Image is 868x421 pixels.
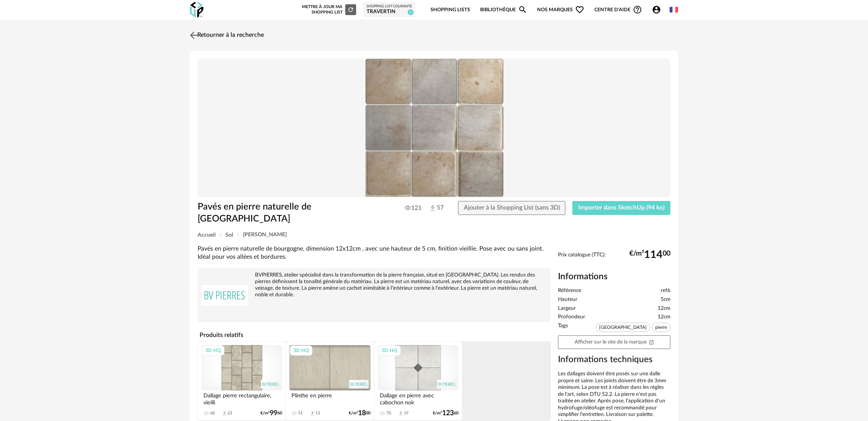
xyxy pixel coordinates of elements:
[378,390,458,406] div: Dallage en pierre avec cabochon noir
[518,5,527,14] span: Magnify icon
[670,5,678,14] img: fr
[644,252,663,258] span: 114
[386,411,391,416] div: 70
[290,345,312,356] div: 3D HQ
[198,201,390,225] h1: Pavés en pierre naturelle de [GEOGRAPHIC_DATA]
[558,354,670,365] h3: Informations techniques
[433,411,458,416] div: €/m² 60
[658,314,670,321] span: 12cm
[575,5,584,14] span: Heart Outline icon
[310,411,315,416] span: Download icon
[661,296,670,303] span: 5cm
[558,323,568,334] span: Tags
[202,345,224,356] div: 3D HQ
[558,271,670,282] h2: Informations
[408,9,413,15] span: 0
[198,245,550,261] div: Pavés en pierre naturelle de bourgogne, dimension 12x12cm , avec une hauteur de 5 cm, finition vi...
[378,345,401,356] div: 3D HQ
[652,5,661,14] span: Account Circle icon
[661,287,670,294] span: ref6
[243,232,287,237] span: [PERSON_NAME]
[649,339,654,344] span: Open In New icon
[347,7,354,12] span: Refresh icon
[201,390,282,406] div: Dallage pierre rectangulaire, vieilli
[315,411,320,416] div: 13
[260,411,282,416] div: €/m² 60
[537,1,584,19] span: Nos marques
[652,5,665,14] span: Account Circle icon
[374,342,462,420] a: 3D HQ Dallage en pierre avec cabochon noir 70 Download icon 19 €/m²12360
[464,204,560,211] span: Ajouter à la Shopping List (sans 3D)
[188,27,264,44] a: Retourner à la recherche
[367,4,412,9] div: Shopping List courante
[633,5,642,14] span: Help Circle Outline icon
[558,296,577,303] span: Hauteur
[298,411,303,416] div: 51
[429,204,444,212] span: 57
[558,335,670,349] a: Afficher sur le site de la marqueOpen In New icon
[289,390,370,406] div: Plinthe en pierre
[201,272,248,318] img: brand logo
[210,411,215,416] div: 68
[558,252,670,266] div: Prix catalogue (TTC):
[201,272,546,298] div: BVPIERRES, atelier spécialisé dans la transformation de la pierre française, situé en [GEOGRAPHIC...
[594,5,642,14] span: Centre d'aideHelp Circle Outline icon
[198,329,550,341] h4: Produits relatifs
[629,252,670,258] div: €/m² 00
[358,411,366,416] span: 18
[442,411,454,416] span: 123
[480,1,527,19] a: BibliothèqueMagnify icon
[300,4,356,15] div: Mettre à jour ma Shopping List
[558,314,585,321] span: Profondeur
[190,2,203,18] img: OXP
[458,201,566,215] button: Ajouter à la Shopping List (sans 3D)
[558,305,576,312] span: Largeur
[658,305,670,312] span: 12cm
[198,232,670,238] div: Breadcrumb
[431,1,470,19] a: Shopping Lists
[429,204,437,212] img: Téléchargements
[198,342,286,420] a: 3D HQ Dallage pierre rectangulaire, vieilli 68 Download icon 23 €/m²9960
[188,29,200,41] img: svg+xml;base64,PHN2ZyB3aWR0aD0iMjQiIGhlaWdodD0iMjQiIHZpZXdCb3g9IjAgMCAyNCAyNCIgZmlsbD0ibm9uZSIgeG...
[270,411,277,416] span: 99
[227,411,232,416] div: 23
[596,323,650,332] span: [GEOGRAPHIC_DATA]
[222,411,227,416] span: Download icon
[398,411,404,416] span: Download icon
[367,4,412,15] a: Shopping List courante travertin 0
[349,411,370,416] div: €/m² 00
[578,204,665,211] span: Importer dans SketchUp (94 ko)
[558,287,581,294] span: Référence
[572,201,670,215] button: Importer dans SketchUp (94 ko)
[226,232,233,238] span: Sol
[367,9,412,15] div: travertin
[405,204,422,212] span: 121
[198,232,215,238] span: Accueil
[286,342,374,420] a: 3D HQ Plinthe en pierre 51 Download icon 13 €/m²1800
[404,411,408,416] div: 19
[652,323,670,332] span: pierre
[198,58,670,198] img: Product pack shot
